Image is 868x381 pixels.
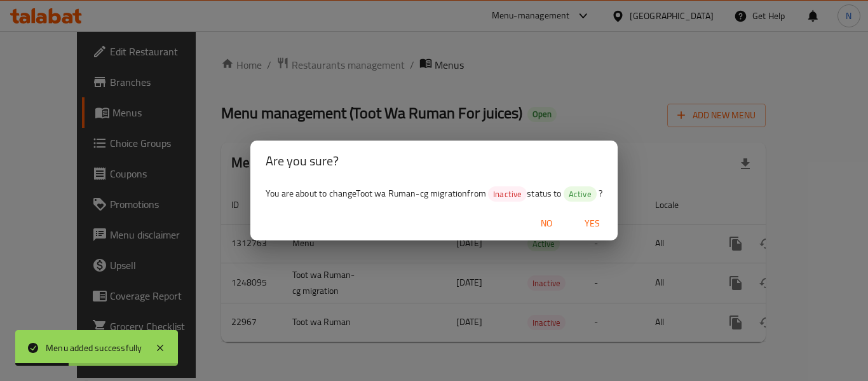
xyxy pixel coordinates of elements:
[531,216,562,232] span: No
[572,212,613,235] button: Yes
[46,341,142,355] div: Menu added successfully
[577,216,607,232] span: Yes
[266,151,602,171] h2: Are you sure?
[488,186,527,202] div: Inactive
[266,185,602,202] span: You are about to change Toot wa Ruman-cg migration from status to ?
[526,212,567,235] button: No
[488,188,527,200] span: Inactive
[564,186,597,202] div: Active
[564,188,597,200] span: Active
